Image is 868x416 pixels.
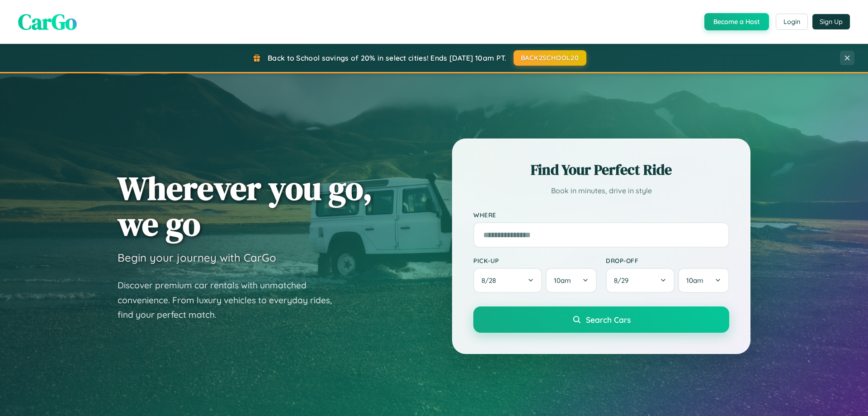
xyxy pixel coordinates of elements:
span: 10am [686,276,703,285]
button: Login [776,14,808,30]
h1: Wherever you go, we go [118,170,373,242]
span: 10am [554,276,571,285]
span: Search Cars [586,315,631,325]
span: CarGo [18,7,77,37]
button: Become a Host [704,13,769,30]
button: BACK2SCHOOL20 [514,50,586,66]
button: 10am [678,268,729,293]
span: 8 / 29 [614,276,633,285]
button: Search Cars [473,306,729,333]
h3: Begin your journey with CarGo [118,251,276,264]
span: Back to School savings of 20% in select cities! Ends [DATE] 10am PT. [268,53,506,62]
p: Book in minutes, drive in style [473,184,729,197]
button: Sign Up [812,14,850,29]
h2: Find Your Perfect Ride [473,160,729,180]
span: 8 / 28 [481,276,500,285]
button: 8/28 [473,268,542,293]
p: Discover premium car rentals with unmatched convenience. From luxury vehicles to everyday rides, ... [118,278,344,322]
label: Where [473,211,729,219]
button: 10am [546,268,597,293]
label: Drop-off [606,257,729,264]
button: 8/29 [606,268,675,293]
label: Pick-up [473,257,597,264]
